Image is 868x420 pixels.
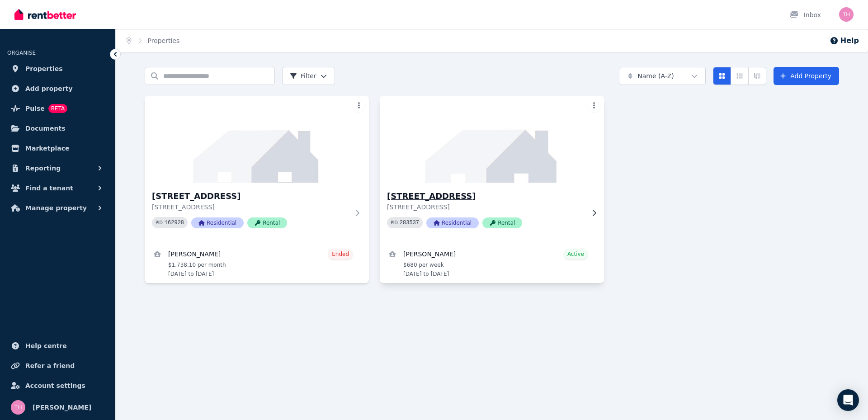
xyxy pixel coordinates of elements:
img: Travis Hart [839,7,854,22]
a: Refer a friend [7,357,108,375]
div: Inbox [789,10,821,19]
p: [STREET_ADDRESS] [152,203,349,212]
a: Add Property [774,67,839,85]
a: PulseBETA [7,99,108,118]
a: Properties [7,60,108,78]
a: Help centre [7,337,108,355]
span: Residential [426,217,479,228]
div: View options [713,67,766,85]
span: BETA [48,104,67,113]
p: [STREET_ADDRESS] [387,203,584,212]
span: [PERSON_NAME] [33,402,91,413]
span: Manage property [25,203,87,213]
span: Rental [482,217,522,228]
div: Open Intercom Messenger [837,389,859,411]
span: Find a tenant [25,183,73,193]
button: Manage property [7,199,108,217]
span: Documents [25,123,66,134]
a: Add property [7,80,108,98]
button: More options [588,99,600,112]
code: 283537 [400,220,419,226]
a: View details for Jeremy Livesey [145,243,369,283]
img: Travis Hart [11,400,25,415]
a: 21 Pearse St, Keperra[STREET_ADDRESS][STREET_ADDRESS]PID 162928ResidentialRental [145,96,369,243]
small: PID [156,220,163,225]
span: Reporting [25,163,61,174]
button: Find a tenant [7,179,108,197]
button: Name (A-Z) [619,67,706,85]
span: Filter [290,71,316,80]
a: Marketplace [7,139,108,157]
span: Add property [25,83,73,94]
a: Documents [7,119,108,137]
img: RentBetter [14,8,76,21]
code: 162928 [165,220,184,226]
h3: [STREET_ADDRESS] [387,190,584,203]
button: More options [353,99,365,112]
span: Marketplace [25,143,69,154]
span: Name (A-Z) [637,71,674,80]
span: Rental [247,217,287,228]
a: 30 Willandra Street, Enoggera[STREET_ADDRESS][STREET_ADDRESS]PID 283537ResidentialRental [380,96,604,243]
span: Properties [25,63,63,74]
img: 30 Willandra Street, Enoggera [374,94,610,185]
button: Card view [713,67,731,85]
span: Account settings [25,380,85,391]
a: Account settings [7,377,108,395]
span: Help centre [25,340,67,351]
button: Filter [282,67,335,85]
span: Pulse [25,103,45,114]
button: Expanded list view [748,67,766,85]
img: 21 Pearse St, Keperra [145,96,369,183]
nav: Breadcrumb [116,29,190,52]
span: ORGANISE [7,50,36,56]
button: Compact list view [731,67,749,85]
h3: [STREET_ADDRESS] [152,190,349,203]
a: View details for Antonio Mendes [380,243,604,283]
button: Help [830,35,859,46]
button: Reporting [7,159,108,177]
a: Properties [148,37,180,44]
span: Residential [191,217,244,228]
small: PID [391,220,398,225]
span: Refer a friend [25,360,75,371]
